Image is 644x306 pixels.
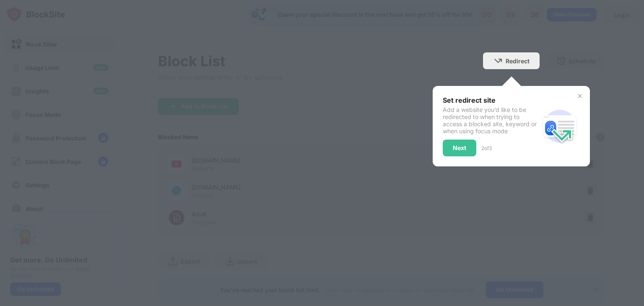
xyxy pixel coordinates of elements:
img: redirect.svg [540,106,580,146]
div: 2 of 3 [481,145,492,151]
div: Next [453,145,466,151]
img: x-button.svg [576,93,583,99]
div: Set redirect site [443,96,540,104]
div: Add a website you’d like to be redirected to when trying to access a blocked site, keyword or whe... [443,106,540,135]
div: Redirect [506,57,530,65]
